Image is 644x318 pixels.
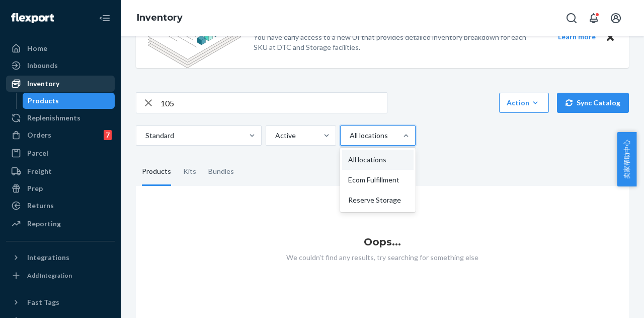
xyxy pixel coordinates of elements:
[160,93,387,113] input: Search inventory by name or sku
[6,40,115,56] a: Home
[27,219,61,229] div: Reporting
[27,148,48,158] div: Parcel
[254,32,539,52] p: You have early access to a new UI that provides detailed inventory breakdown for each SKU at DTC ...
[136,252,629,263] p: We couldn't find any results, try searching for something else
[6,127,115,143] a: Orders7
[6,216,115,232] a: Reporting
[6,294,115,310] button: Fast Tags
[129,4,191,33] ol: breadcrumbs
[27,60,58,71] div: Inbounds
[584,8,604,28] button: Open notifications
[617,132,636,186] button: 卖家帮助中心
[551,31,602,43] button: Learn more
[27,271,72,280] div: Add Integration
[136,236,629,247] h1: Oops...
[342,190,414,210] div: Reserve Storage
[499,93,549,113] button: Action
[27,201,54,211] div: Returns
[104,130,112,140] div: 7
[27,43,47,53] div: Home
[27,183,43,194] div: Prep
[6,57,115,74] a: Inbounds
[507,98,541,108] div: Action
[6,180,115,197] a: Prep
[148,6,242,68] img: new-reports-banner-icon.82668bd98b6a51aee86340f2a7b77ae3.png
[27,113,80,123] div: Replenishments
[27,130,51,140] div: Orders
[342,170,414,190] div: Ecom Fulfillment
[6,76,115,92] a: Inventory
[6,198,115,214] a: Returns
[27,252,69,263] div: Integrations
[6,110,115,126] a: Replenishments
[11,13,54,23] img: Flexport logo
[208,158,234,186] div: Bundles
[142,158,171,186] div: Products
[557,93,629,113] button: Sync Catalog
[144,131,145,141] input: Standard
[6,270,115,282] a: Add Integration
[6,163,115,179] a: Freight
[95,8,115,28] button: Close Navigation
[561,8,582,28] button: Open Search Box
[6,249,115,266] button: Integrations
[349,131,350,141] input: All locationsAll locationsEcom FulfillmentReserve Storage
[274,131,275,141] input: Active
[183,158,196,186] div: Kits
[606,8,626,28] button: Open account menu
[6,145,115,161] a: Parcel
[137,12,183,23] a: Inventory
[27,297,59,307] div: Fast Tags
[342,150,414,170] div: All locations
[604,31,617,43] button: Close
[23,93,115,109] a: Products
[27,79,59,89] div: Inventory
[28,96,59,106] div: Products
[27,166,52,176] div: Freight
